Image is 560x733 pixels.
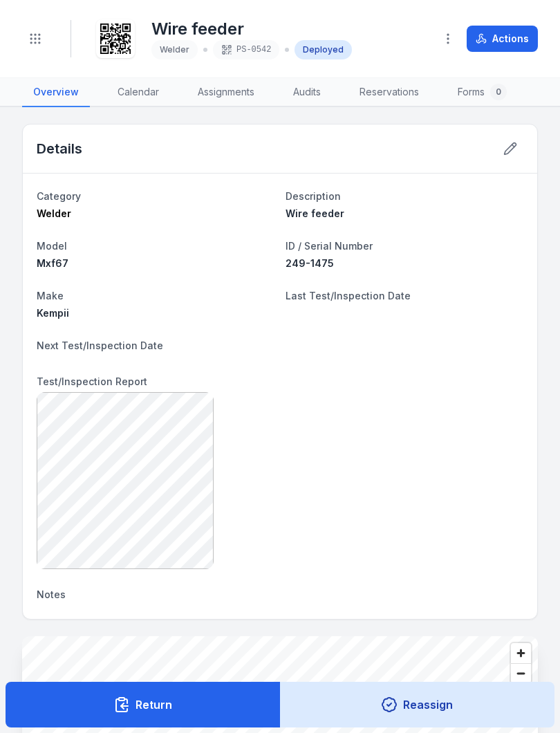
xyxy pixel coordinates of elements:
div: Deployed [295,40,352,59]
a: Assignments [187,78,265,107]
span: 249-1475 [286,257,334,269]
a: Overview [22,78,90,107]
span: ID / Serial Number [286,240,373,252]
a: Calendar [106,78,170,107]
span: Wire feeder [286,207,344,219]
button: Return [6,682,281,727]
span: Notes [37,588,66,600]
a: Reservations [348,78,430,107]
span: Model [37,240,67,252]
span: Kempii [37,307,69,319]
span: Next Test/Inspection Date [37,340,163,351]
span: Make [37,290,64,301]
button: Zoom out [511,663,531,683]
span: Welder [160,44,189,55]
span: Description [286,190,341,202]
div: PS-0542 [213,40,279,59]
span: Test/Inspection Report [37,375,147,387]
span: Category [37,190,81,202]
button: Toggle navigation [22,26,48,52]
h2: Details [37,139,82,158]
h1: Wire feeder [151,18,352,40]
a: Forms0 [447,78,518,107]
div: 0 [490,84,507,100]
button: Reassign [280,682,555,727]
button: Zoom in [511,643,531,663]
a: Audits [282,78,332,107]
span: Welder [37,207,71,219]
span: Mxf67 [37,257,68,269]
button: Actions [467,26,538,52]
span: Last Test/Inspection Date [286,290,411,301]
